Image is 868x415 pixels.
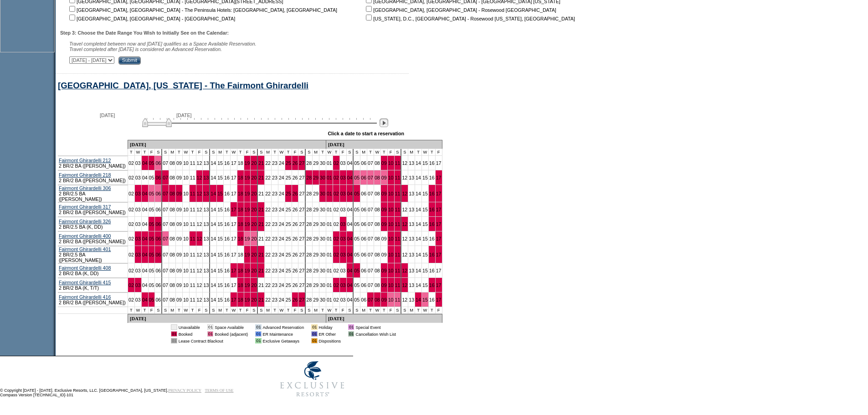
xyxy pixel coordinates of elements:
a: 16 [429,221,435,227]
a: 12 [402,191,407,196]
a: 04 [142,175,148,180]
a: 09 [381,221,387,227]
a: 07 [163,191,168,196]
a: 19 [245,236,250,241]
a: 12 [197,175,202,180]
a: 11 [395,207,401,212]
a: 27 [299,175,304,180]
a: 13 [409,236,414,241]
a: 22 [265,207,271,212]
input: Submit [118,56,141,65]
a: 09 [176,252,182,257]
a: 01 [327,191,332,196]
a: 16 [429,191,435,196]
a: 12 [402,221,407,227]
a: 06 [155,175,161,180]
a: 15 [217,236,223,241]
a: Fairmont Ghirardelli 218 [59,172,111,178]
a: 02 [128,221,134,227]
a: 15 [217,160,223,166]
a: 12 [197,236,202,241]
a: 23 [272,207,277,212]
a: 15 [217,221,223,227]
a: 14 [416,221,421,227]
a: 21 [258,191,264,196]
a: 08 [375,221,380,227]
a: 12 [402,207,407,212]
a: 29 [313,221,318,227]
a: 08 [169,207,175,212]
a: 20 [251,191,257,196]
a: 22 [265,191,271,196]
a: 09 [381,175,387,180]
a: 03 [340,236,346,241]
a: 15 [217,191,223,196]
a: 20 [251,236,257,241]
a: 05 [354,221,360,227]
a: 10 [183,191,189,196]
a: 03 [135,221,141,227]
a: 08 [169,252,175,257]
a: 09 [176,160,182,166]
a: 13 [203,252,209,257]
a: 02 [334,160,339,166]
a: 14 [211,207,216,212]
a: 05 [149,236,154,241]
a: 14 [416,191,421,196]
a: 14 [211,236,216,241]
a: 20 [251,221,257,227]
a: 23 [272,236,277,241]
a: 24 [279,236,284,241]
a: 07 [163,160,168,166]
a: 17 [436,160,442,166]
a: 29 [313,207,318,212]
a: [GEOGRAPHIC_DATA], [US_STATE] - The Fairmont Ghirardelli [58,81,308,90]
a: 10 [183,175,189,180]
a: 25 [286,236,291,241]
a: 07 [368,207,373,212]
a: 13 [203,236,209,241]
a: 22 [265,236,271,241]
a: 13 [409,221,414,227]
a: 27 [299,160,304,166]
a: 03 [340,191,346,196]
a: 10 [388,175,394,180]
a: 10 [388,221,394,227]
a: 20 [251,207,257,212]
a: 02 [128,252,134,257]
a: 07 [163,221,168,227]
a: 05 [354,207,360,212]
a: 05 [149,207,154,212]
a: 29 [313,160,318,166]
a: 07 [368,160,373,166]
a: 12 [197,191,202,196]
a: 16 [224,191,230,196]
a: 06 [361,221,366,227]
a: 02 [334,207,339,212]
a: 01 [327,207,332,212]
a: 03 [340,175,346,180]
a: 05 [149,221,154,227]
a: 09 [176,207,182,212]
a: 09 [381,207,387,212]
a: 15 [422,236,428,241]
a: 17 [436,236,442,241]
a: 22 [265,221,271,227]
a: 25 [286,207,291,212]
a: 08 [169,221,175,227]
a: 09 [176,221,182,227]
a: 07 [163,207,168,212]
a: 05 [149,252,154,257]
a: 02 [128,160,134,166]
a: 19 [245,221,250,227]
a: 06 [361,207,366,212]
a: 25 [286,221,291,227]
a: 05 [354,175,360,180]
a: 26 [293,191,298,196]
a: 13 [409,191,414,196]
a: 18 [238,221,243,227]
a: 16 [429,236,435,241]
a: 26 [293,236,298,241]
a: 21 [258,236,264,241]
a: 28 [306,160,312,166]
